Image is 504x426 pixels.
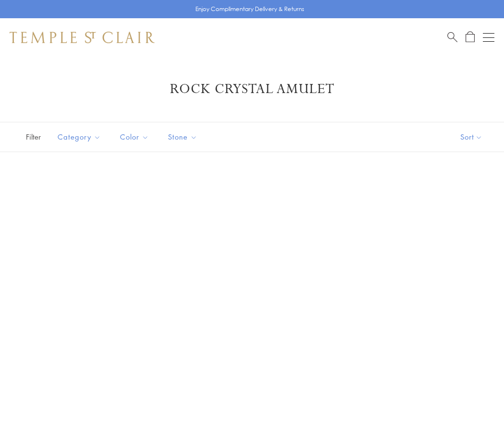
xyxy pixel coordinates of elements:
[53,131,108,143] span: Category
[115,131,156,143] span: Color
[466,31,475,43] a: Open Shopping Bag
[24,81,480,98] h1: Rock Crystal Amulet
[50,126,108,148] button: Category
[113,126,156,148] button: Color
[163,131,204,143] span: Stone
[439,122,504,152] button: Show sort by
[161,126,204,148] button: Stone
[483,32,494,43] button: Open navigation
[195,4,304,14] p: Enjoy Complimentary Delivery & Returns
[10,32,155,43] img: Temple St. Clair
[447,31,457,43] a: Search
